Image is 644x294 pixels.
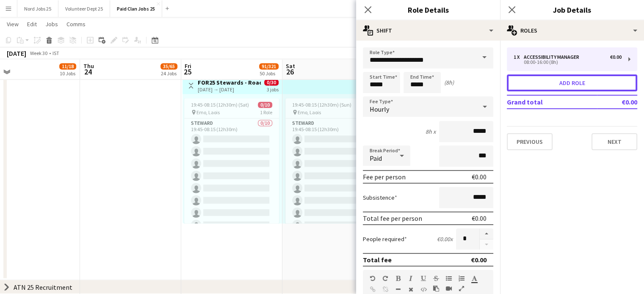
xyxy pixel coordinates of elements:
div: Roles [500,20,644,41]
h3: Job Details [500,4,644,15]
div: 08:00-16:00 (8h) [514,60,622,64]
td: Grand total [507,95,597,109]
span: 35/65 [160,63,177,69]
button: Horizontal Line [395,286,401,293]
a: View [3,19,22,30]
div: €0.00 [472,173,486,181]
span: Edit [27,20,37,28]
span: Paid [370,154,382,162]
label: People required [363,235,407,243]
h3: Role Details [356,4,500,15]
span: 11/18 [59,63,76,69]
span: 0/30 [264,79,279,85]
div: [DATE] [7,49,26,58]
div: Total fee [363,256,392,264]
button: Fullscreen [459,285,464,292]
div: ATN 25 Recruitment [14,283,72,291]
div: IST [53,50,59,56]
app-card-role: Steward0/1019:45-08:15 (12h30m) [285,118,380,258]
button: Volunteer Dept 25 [58,0,110,17]
span: Sat [286,62,295,70]
span: Emo, Laois [298,109,321,115]
div: 1 x [514,54,524,60]
button: Italic [408,275,414,282]
button: Text Color [471,275,477,282]
button: HTML Code [420,286,426,293]
button: Previous [507,133,553,150]
button: Strikethrough [433,275,439,282]
button: Ordered List [459,275,464,282]
button: Unordered List [446,275,452,282]
span: 26 [285,67,295,77]
div: €0.00 x [437,235,453,243]
span: Thu [83,62,94,70]
label: Subsistence [363,194,397,201]
a: Jobs [42,19,61,30]
span: 19:45-08:15 (12h30m) (Sat) [191,102,249,108]
button: Undo [370,275,376,282]
div: 10 Jobs [60,70,76,77]
h3: FOR25 Stewards - Roads - Nights [198,79,261,86]
span: 0/10 [258,102,272,108]
button: Clear Formatting [408,286,414,293]
div: [DATE] → [DATE] [198,86,261,93]
div: €0.00 [472,214,486,223]
div: €0.00 [610,54,622,60]
span: 1 Role [260,109,272,115]
span: 25 [183,67,191,77]
span: Fri [185,62,191,70]
button: Insert video [446,285,452,292]
span: Comms [66,20,86,28]
button: Increase [480,228,493,239]
button: Redo [382,275,388,282]
button: Underline [420,275,426,282]
app-card-role: Steward0/1019:45-08:15 (12h30m) [184,118,279,258]
app-job-card: 19:45-08:15 (12h30m) (Sat)0/10 Emo, Laois1 RoleSteward0/1019:45-08:15 (12h30m) [184,98,279,223]
button: Bold [395,275,401,282]
button: Nord Jobs 25 [17,0,58,17]
div: (8h) [444,79,454,86]
div: 50 Jobs [260,70,278,77]
div: €0.00 [471,256,486,264]
a: Edit [24,19,40,30]
div: Total fee per person [363,214,422,223]
div: 24 Jobs [161,70,177,77]
span: 91/321 [259,63,279,69]
span: View [7,20,19,28]
span: Emo, Laois [196,109,220,115]
span: Hourly [370,105,389,113]
span: 24 [82,67,94,77]
div: Fee per person [363,173,406,181]
div: Shift [356,20,500,41]
app-job-card: 19:45-08:15 (12h30m) (Sun)0/10 Emo, Laois1 RoleSteward0/1019:45-08:15 (12h30m) [285,98,380,223]
span: 19:45-08:15 (12h30m) (Sun) [292,102,351,108]
a: Comms [63,19,89,30]
span: Jobs [45,20,58,28]
div: 8h x [426,128,436,135]
button: Add role [507,74,637,91]
div: 3 jobs [267,85,279,93]
button: Paid Clan Jobs 25 [110,0,162,17]
button: Next [591,133,637,150]
td: €0.00 [597,95,637,109]
div: Accessibility Manager [524,54,583,60]
span: Week 30 [28,50,49,56]
button: Paste as plain text [433,285,439,292]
